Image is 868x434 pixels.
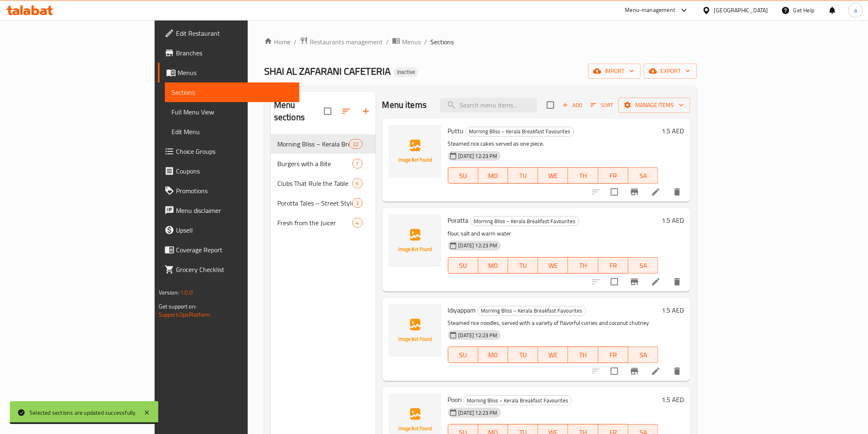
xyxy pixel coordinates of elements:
div: Burgers with a Bite7 [271,154,376,174]
div: Morning Bliss – Kerala Breakfast Favourites [277,139,349,149]
span: Select section [542,96,559,114]
span: Grocery Checklist [176,265,293,274]
button: Branch-specific-item [625,361,644,381]
h2: Menu items [382,99,427,111]
span: SU [452,260,475,272]
span: Poori [448,393,462,406]
span: FR [602,170,625,182]
span: Menus [402,37,421,47]
span: a [854,6,857,15]
span: Choice Groups [176,146,293,156]
span: Promotions [176,186,293,196]
span: 4 [353,219,362,227]
button: FR [598,167,628,184]
span: Inactive [394,69,418,75]
a: Full Menu View [165,102,299,122]
a: Promotions [158,181,299,201]
span: Morning Bliss – Kerala Breakfast Favourites [464,396,572,405]
span: SU [452,170,475,182]
span: Edit Menu [171,127,293,137]
span: Morning Bliss – Kerala Breakfast Favourites [466,127,574,136]
div: Selected sections are updated successfully [30,408,135,417]
button: MO [478,347,508,363]
div: items [352,218,363,228]
a: Menus [392,37,421,47]
span: Porotta Tales – Street Style [277,198,352,208]
a: Edit Restaurant [158,23,299,43]
span: 3 [353,199,362,207]
span: MO [482,170,505,182]
span: Upsell [176,225,293,235]
div: items [352,198,363,208]
p: Steamed rice cakes served as one piece. [448,139,658,149]
span: Coverage Report [176,245,293,255]
button: delete [667,272,687,292]
a: Edit Menu [165,122,299,142]
button: TH [568,347,598,363]
li: / [386,37,389,47]
p: Steamed rice noodles, served with a variety of flavorful curries and coconut chutney [448,318,658,328]
a: Restaurants management [300,37,383,47]
span: SA [632,349,655,361]
div: Clubs That Rule the Table6 [271,174,376,193]
a: Coverage Report [158,240,299,260]
div: Morning Bliss – Kerala Breakfast Favourites22 [271,134,376,154]
button: Sort [589,99,615,112]
button: Branch-specific-item [625,182,644,202]
button: SA [628,257,658,274]
a: Edit menu item [651,187,661,197]
span: Morning Bliss – Kerala Breakfast Favourites [471,217,579,226]
button: SA [628,167,658,184]
span: Select to update [606,273,623,290]
span: Fresh from the Juicer [277,218,352,228]
button: Add section [356,101,376,121]
a: Coupons [158,161,299,181]
div: Morning Bliss – Kerala Breakfast Favourites [477,306,586,316]
div: Morning Bliss – Kerala Breakfast Favourites [464,395,572,405]
span: WE [541,260,565,272]
span: TU [512,260,535,272]
span: WE [541,170,565,182]
button: TU [508,347,538,363]
a: Edit menu item [651,366,661,376]
span: Version: [159,287,179,298]
div: Porotta Tales – Street Style3 [271,193,376,213]
span: Sort sections [336,101,356,121]
a: Edit menu item [651,277,661,287]
button: FR [598,257,628,274]
span: 7 [353,160,362,168]
span: Poratta [448,214,469,226]
span: export [651,66,690,76]
button: TU [508,167,538,184]
span: Puttu [448,125,464,137]
span: Add item [559,99,585,112]
div: items [352,178,363,188]
button: Manage items [619,98,690,113]
span: Menu disclaimer [176,206,293,215]
div: Burgers with a Bite [277,159,352,169]
span: 6 [353,180,362,187]
span: Restaurants management [310,37,383,47]
span: Manage items [625,100,684,110]
div: Inactive [394,67,418,77]
li: / [424,37,427,47]
button: SU [448,167,478,184]
button: TH [568,257,598,274]
span: Menus [178,68,293,78]
h6: 1.5 AED [662,394,684,405]
button: MO [478,167,508,184]
span: Sections [171,87,293,97]
h6: 1.5 AED [662,304,684,316]
span: Get support on: [159,301,196,312]
span: Morning Bliss – Kerala Breakfast Favourites [478,306,586,315]
button: TU [508,257,538,274]
button: export [644,64,697,79]
span: MO [482,349,505,361]
span: [DATE] 12:23 PM [455,409,501,417]
span: Clubs That Rule the Table [277,178,352,188]
span: TU [512,349,535,361]
div: Morning Bliss – Kerala Breakfast Favourites [471,216,579,226]
span: TH [571,260,595,272]
span: Sort [591,101,613,110]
